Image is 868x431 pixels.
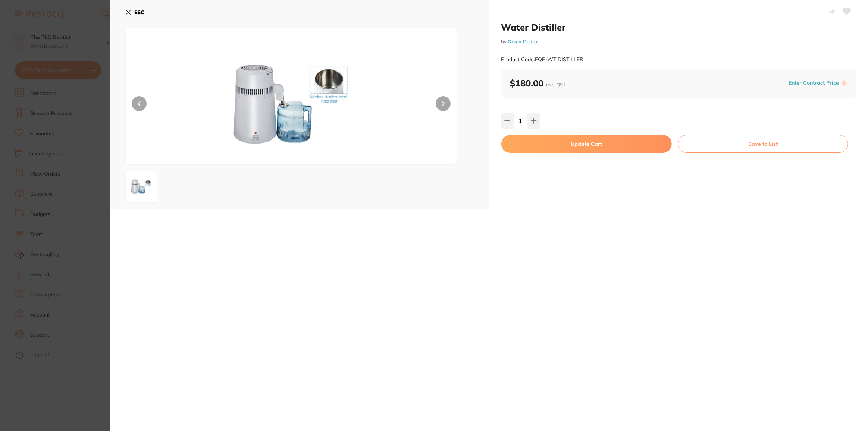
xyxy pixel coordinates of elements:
h2: Water Distiller [501,22,856,33]
label: i [841,80,847,86]
button: Enter Contract Price [786,79,841,86]
a: Origin Dental [508,38,539,44]
img: bGxlcjEtcG5n [192,47,390,164]
button: Save to List [678,135,848,153]
button: Update Cart [501,135,672,153]
span: excl. GST [546,81,567,88]
b: ESC [134,9,144,16]
b: $180.00 [510,78,567,89]
small: by [501,39,856,44]
button: ESC [125,6,144,19]
small: Product Code: EQP-WT DISTILLER [501,56,584,63]
img: bGxlcjEtcG5n [128,173,155,200]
